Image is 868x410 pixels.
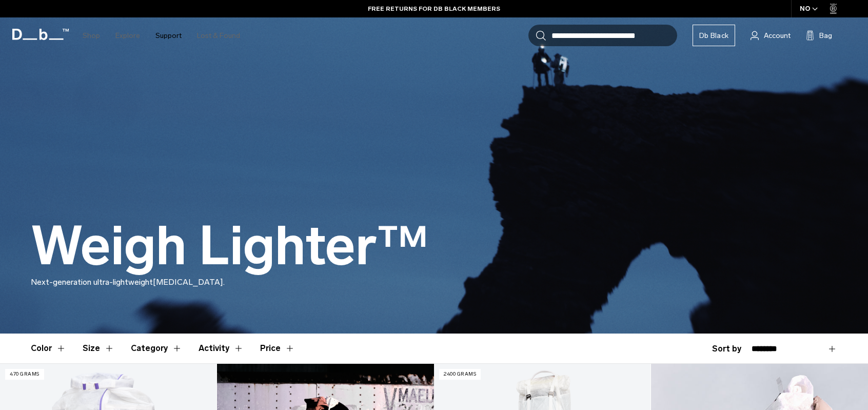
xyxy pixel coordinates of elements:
button: Toggle Filter [199,334,244,363]
span: Bag [819,30,832,41]
p: 2400 grams [439,369,481,380]
a: Explore [115,17,140,54]
a: Account [751,29,791,42]
span: Next-generation ultra-lightweight [31,277,153,287]
span: Account [764,30,791,41]
a: Lost & Found [197,17,240,54]
span: [MEDICAL_DATA]. [153,277,225,287]
button: Toggle Filter [31,334,66,363]
nav: Main Navigation [75,17,248,54]
h1: Weigh Lighter™ [31,217,428,276]
button: Toggle Filter [131,334,182,363]
a: Shop [83,17,100,54]
p: 470 grams [5,369,44,380]
button: Toggle Price [260,334,295,363]
a: Support [155,17,182,54]
button: Toggle Filter [83,334,114,363]
button: Bag [806,29,832,42]
a: Db Black [693,25,735,46]
a: FREE RETURNS FOR DB BLACK MEMBERS [368,4,500,13]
